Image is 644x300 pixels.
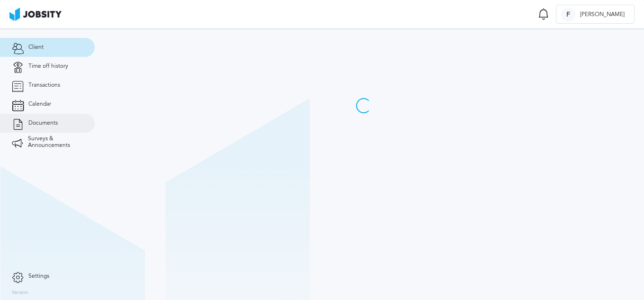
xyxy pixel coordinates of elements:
span: Time off history [28,63,68,70]
span: Transactions [28,82,60,89]
div: F [561,8,575,22]
span: Calendar [28,101,51,108]
span: Client [28,44,44,51]
label: Version: [12,290,29,296]
span: Settings [28,273,49,280]
span: [PERSON_NAME] [575,11,629,18]
span: Surveys & Announcements [28,136,83,149]
button: F[PERSON_NAME] [556,5,635,24]
span: Documents [28,120,58,127]
img: ab4bad089aa723f57921c736e9817d99.png [9,8,62,21]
